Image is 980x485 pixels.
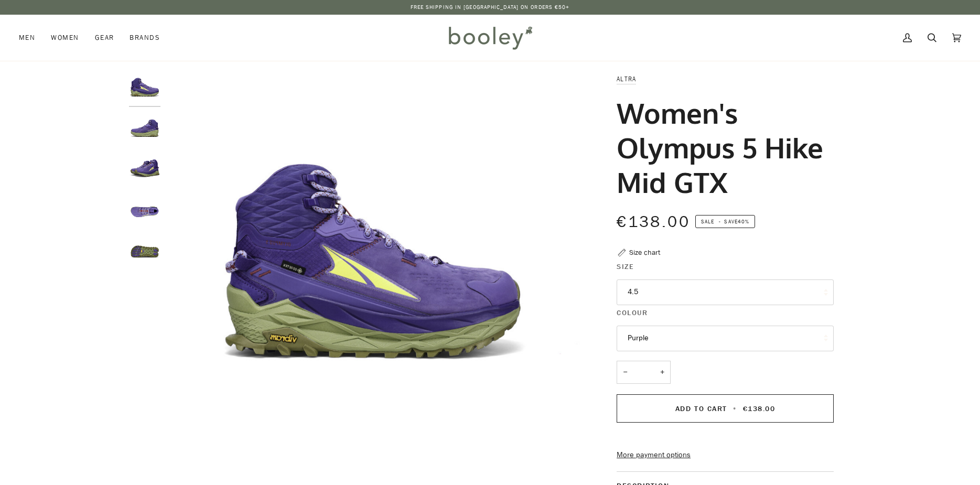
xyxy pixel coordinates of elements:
[130,33,160,43] span: Brands
[654,361,671,384] button: +
[617,95,826,199] h1: Women's Olympus 5 Hike Mid GTX
[87,15,122,61] a: Gear
[129,73,160,105] img: Altra Women's Olympus 5 Hike Mid GTX Purple - Booley Galway
[617,261,634,272] span: Size
[695,215,755,229] span: Save
[675,404,727,414] span: Add to Cart
[617,307,648,318] span: Colour
[617,361,671,384] input: Quantity
[743,404,776,414] span: €138.00
[95,33,114,43] span: Gear
[444,23,536,53] img: Booley
[129,114,160,145] img: Altra Women's Olympus 5 Hike Mid GTX Purple - Booley Galway
[617,326,834,351] button: Purple
[617,74,636,83] a: Altra
[716,218,724,225] em: •
[617,361,633,384] button: −
[43,15,87,61] a: Women
[129,154,160,185] img: Altra Women's Olympus 5 Hike Mid GTX Purple - Booley Galway
[51,33,79,43] span: Women
[617,449,834,461] a: More payment options
[122,15,168,61] a: Brands
[411,3,570,12] p: Free Shipping in [GEOGRAPHIC_DATA] on Orders €50+
[617,211,690,233] span: €138.00
[617,279,834,305] button: 4.5
[730,404,740,414] span: •
[629,247,660,258] div: Size chart
[129,194,160,225] img: Altra Women's Olympus 5 Hike Mid GTX Purple - Booley Galway
[701,218,714,225] span: Sale
[617,394,834,423] button: Add to Cart • €138.00
[738,218,749,225] span: 40%
[19,33,35,43] span: Men
[129,234,160,266] img: Altra Women's Olympus 5 Hike Mid GTX Purple - Booley Galway
[19,15,43,61] a: Men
